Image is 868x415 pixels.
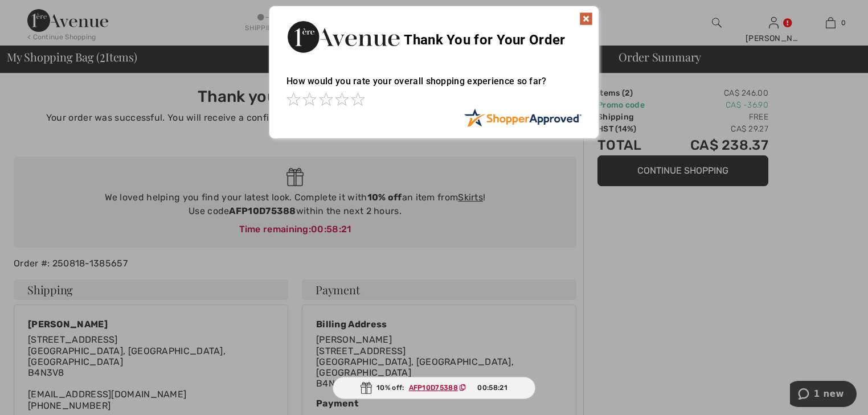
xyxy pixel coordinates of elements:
[24,8,54,18] span: 1 new
[404,32,565,48] span: Thank You for Your Order
[286,64,582,108] div: How would you rate your overall shopping experience so far?
[333,377,535,399] div: 10% off:
[477,383,507,393] span: 00:58:21
[361,382,372,394] img: Gift.svg
[409,384,458,392] ins: AFP10D75388
[286,18,400,56] img: Thank You for Your Order
[579,12,593,26] img: x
